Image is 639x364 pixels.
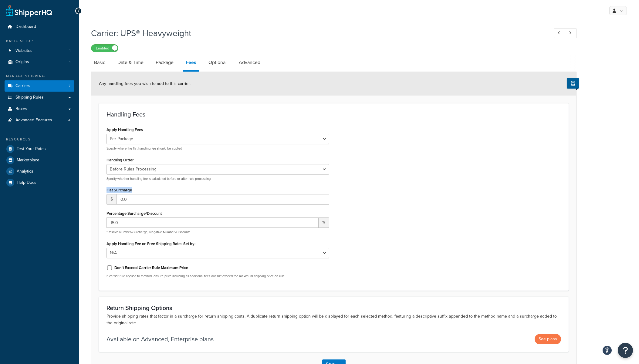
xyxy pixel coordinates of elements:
a: Optional [205,55,230,70]
a: Test Your Rates [5,143,74,154]
a: Date & Time [114,55,147,70]
a: Dashboard [5,21,74,32]
button: Open Resource Center [618,343,633,358]
li: Advanced Features [5,115,74,126]
a: Boxes [5,103,74,115]
span: Advanced Features [15,118,52,123]
span: Carriers [15,83,30,89]
span: Origins [15,59,29,65]
h3: Handling Fees [106,111,561,118]
a: Basic [91,55,108,70]
a: Advanced Features4 [5,115,74,126]
p: If carrier rule applied to method, ensure price including all additional fees doesn't exceed the ... [106,274,329,278]
span: Boxes [15,106,27,112]
label: Percentage Surcharge/Discount [106,211,162,216]
div: Resources [5,137,74,142]
li: Websites [5,45,74,56]
span: 7 [69,83,70,89]
label: Don't Exceed Carrier Rule Maximum Price [114,265,188,271]
span: 4 [68,118,70,123]
span: Analytics [17,169,33,174]
p: Provide shipping rates that factor in a surcharge for return shipping costs. A duplicate return s... [106,313,561,326]
a: Carriers7 [5,80,74,92]
a: Previous Record [554,28,566,38]
span: % [319,217,329,228]
span: 1 [69,48,70,53]
a: Shipping Rules [5,92,74,103]
div: Basic Setup [5,39,74,44]
a: Next Record [565,28,577,38]
button: Show Help Docs [567,78,579,89]
a: Marketplace [5,155,74,166]
label: Handling Order [106,158,134,162]
p: *Positive Number=Surcharge, Negative Number=Discount* [106,230,329,234]
a: Help Docs [5,177,74,188]
button: See plans [535,334,561,344]
span: 1 [69,59,70,65]
span: Websites [15,48,32,53]
p: Specify whether handling fee is calculated before or after rule processing [106,177,329,181]
a: Websites1 [5,45,74,56]
span: Marketplace [17,158,39,163]
div: Manage Shipping [5,74,74,79]
span: Help Docs [17,180,36,185]
a: Advanced [236,55,263,70]
span: Test Your Rates [17,147,46,152]
a: Origins1 [5,56,74,68]
p: Specify where the flat handling fee should be applied [106,146,329,151]
span: Dashboard [15,24,36,29]
label: Enabled [91,45,118,52]
a: Fees [183,55,199,72]
a: Analytics [5,166,74,177]
li: Carriers [5,80,74,92]
h3: Return Shipping Options [106,305,561,311]
label: Apply Handling Fee on Free Shipping Rates Set by: [106,241,195,246]
span: $ [106,194,117,204]
h1: Carrier: UPS® Heavyweight [91,27,543,39]
li: Origins [5,56,74,68]
span: Any handling fees you wish to add to this carrier. [99,80,191,87]
label: Apply Handling Fees [106,127,143,132]
p: Available on Advanced, Enterprise plans [106,335,214,343]
span: Shipping Rules [15,95,44,100]
label: Flat Surcharge [106,188,132,192]
a: Package [153,55,177,70]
